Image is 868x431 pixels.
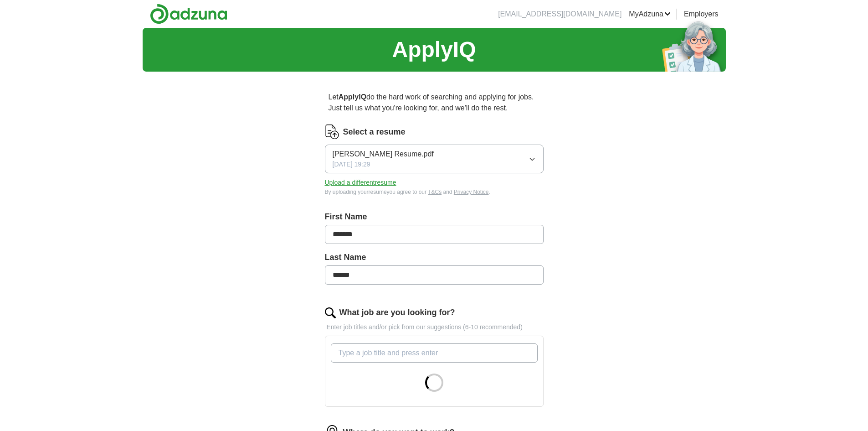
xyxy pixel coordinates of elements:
span: [PERSON_NAME] Resume.pdf [333,149,434,160]
input: Type a job title and press enter [331,343,538,363]
h1: ApplyIQ [392,33,476,66]
label: Last Name [325,251,544,264]
label: What job are you looking for? [339,306,455,319]
a: Privacy Notice [454,189,489,195]
img: search.png [325,307,336,318]
div: By uploading your resume you agree to our and . [325,188,544,196]
strong: ApplyIQ [339,93,366,101]
img: Adzuna logo [150,4,227,24]
button: [PERSON_NAME] Resume.pdf[DATE] 19:29 [325,145,544,173]
label: Select a resume [343,126,406,138]
a: MyAdzuna [629,9,671,20]
label: First Name [325,211,544,223]
a: Employers [684,9,719,20]
p: Let do the hard work of searching and applying for jobs. Just tell us what you're looking for, an... [325,88,544,117]
li: [EMAIL_ADDRESS][DOMAIN_NAME] [498,9,621,20]
span: [DATE] 19:29 [333,160,370,169]
button: Upload a differentresume [325,178,396,187]
p: Enter job titles and/or pick from our suggestions (6-10 recommended) [325,322,544,332]
a: T&Cs [428,189,442,195]
img: CV Icon [325,125,339,139]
